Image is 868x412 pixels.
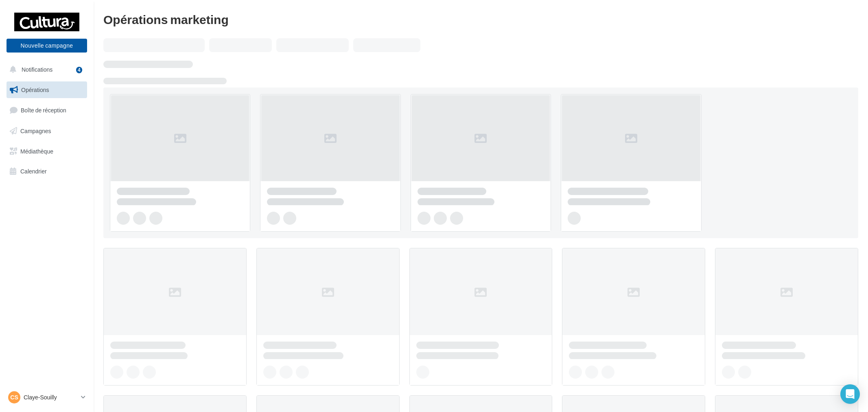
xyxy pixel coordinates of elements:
[21,107,66,114] span: Boîte de réception
[103,13,858,25] div: Opérations marketing
[22,66,52,73] span: Notifications
[5,143,89,160] a: Médiathèque
[24,393,78,401] p: Claye-Souilly
[7,390,87,405] a: CS Claye-Souilly
[840,384,860,404] div: Open Intercom Messenger
[21,86,49,93] span: Opérations
[76,67,82,73] div: 4
[5,123,89,140] a: Campagnes
[5,61,85,78] button: Notifications 4
[20,127,51,134] span: Campagnes
[5,81,89,99] a: Opérations
[5,163,89,180] a: Calendrier
[20,168,47,175] span: Calendrier
[10,393,18,401] span: CS
[5,101,89,119] a: Boîte de réception
[20,147,53,154] span: Médiathèque
[7,39,87,53] button: Nouvelle campagne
